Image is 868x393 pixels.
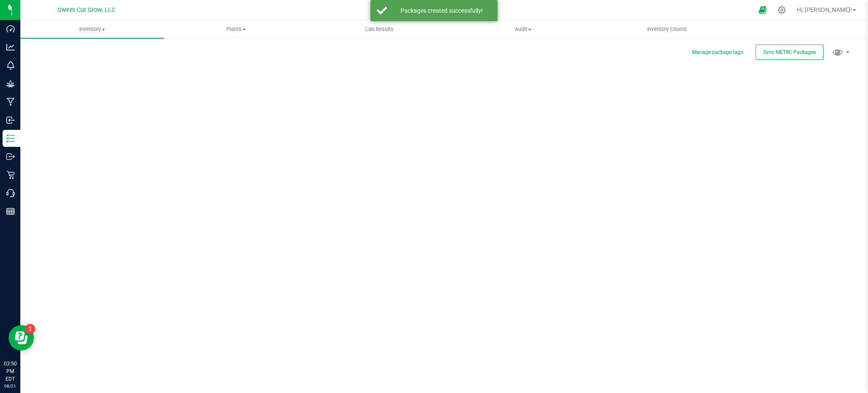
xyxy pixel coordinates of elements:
[452,25,595,33] span: Audit
[6,134,15,143] inline-svg: Inventory
[58,6,115,14] span: Sweet Cut Grow, LLC
[164,20,308,38] a: Plants
[164,25,307,33] span: Plants
[756,45,823,60] button: Sync METRC Packages
[6,171,15,179] inline-svg: Retail
[451,20,595,38] a: Audit
[595,20,739,38] a: Inventory Counts
[6,116,15,124] inline-svg: Inbound
[308,20,451,38] a: Lab Results
[6,61,15,70] inline-svg: Monitoring
[392,6,491,15] div: Packages created successfully!
[6,189,15,197] inline-svg: Call Center
[354,25,405,33] span: Lab Results
[6,25,15,33] inline-svg: Dashboard
[753,2,772,18] span: Open Ecommerce Menu
[4,360,17,383] p: 03:50 PM EDT
[6,98,15,106] inline-svg: Manufacturing
[636,25,698,33] span: Inventory Counts
[8,325,34,351] iframe: Resource center
[20,20,164,38] a: Inventory
[6,79,15,88] inline-svg: Grow
[25,324,35,334] iframe: Resource center unread badge
[763,49,816,55] span: Sync METRC Packages
[20,25,164,33] span: Inventory
[6,152,15,161] inline-svg: Outbound
[6,43,15,51] inline-svg: Analytics
[4,383,17,389] p: 08/21
[776,6,787,14] div: Manage settings
[6,207,15,216] inline-svg: Reports
[797,6,852,13] span: Hi, [PERSON_NAME]!
[692,49,743,56] button: Manage package tags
